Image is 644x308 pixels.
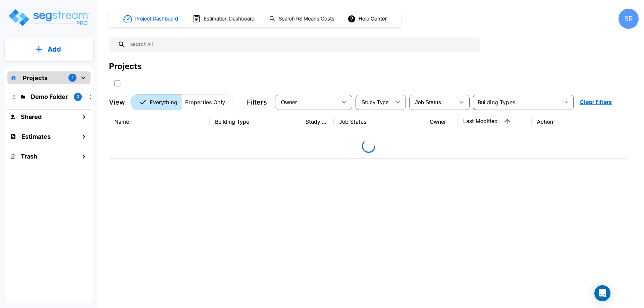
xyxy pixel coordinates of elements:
div: Platform [130,94,233,110]
button: Add [5,40,93,59]
h1: Shared [21,112,42,121]
p: Add [48,44,61,54]
p: Projects [23,73,48,82]
button: Search RS Means Costs [266,12,338,25]
img: Logo [8,8,90,27]
button: Everything [130,94,181,110]
p: 2 [77,94,79,100]
p: Properties Only [185,98,225,106]
th: Name [109,110,210,134]
button: Properties Only [181,94,233,110]
p: Everything [150,98,177,106]
p: 1 [72,75,73,81]
div: Select [411,93,455,112]
h1: Project Dashboard [135,15,178,23]
span: Job Status [415,100,441,105]
th: Owner [424,110,458,134]
div: Select [276,93,337,112]
h1: Estimates [21,132,51,141]
span: Study Type [362,100,389,105]
th: Study Type [300,110,334,134]
button: Project Dashboard [121,11,182,26]
div: Select [357,93,391,112]
input: Search All [126,37,476,52]
th: Job Status [334,110,424,134]
div: Open Intercom Messenger [594,285,610,301]
button: Clear Filters [577,96,614,109]
th: Building Type [210,110,300,134]
button: SelectAll [111,77,124,90]
h1: Trash [21,152,37,161]
button: Open [562,98,571,107]
p: Filters [247,97,267,107]
p: Demo Folder [31,92,68,101]
th: Last Modified [458,110,532,134]
button: Help Center [346,12,389,25]
h1: Estimation Dashboard [204,15,255,23]
div: Projects [109,60,142,72]
input: Building Types [475,98,560,107]
div: BR [619,9,639,29]
p: View [109,97,125,107]
button: Estimation Dashboard [190,12,258,26]
span: Owner [281,100,297,105]
th: Action [532,110,575,134]
h1: Search RS Means Costs [279,15,334,23]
